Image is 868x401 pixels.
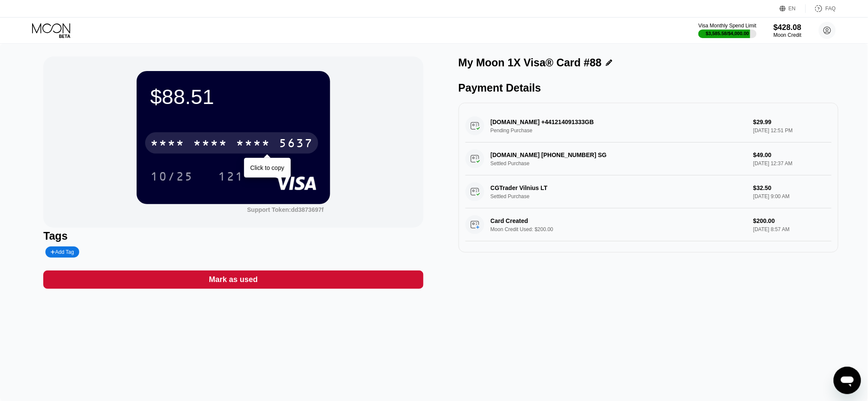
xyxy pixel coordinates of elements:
[218,171,244,184] div: 121
[698,23,756,29] div: Visa Monthly Spend Limit
[774,32,802,38] div: Moon Credit
[826,6,836,12] div: FAQ
[780,4,806,13] div: EN
[43,270,423,289] div: Mark as used
[459,56,602,69] div: My Moon 1X Visa® Card #88
[774,23,802,38] div: $428.08Moon Credit
[789,6,796,12] div: EN
[150,171,193,184] div: 10/25
[459,82,838,94] div: Payment Details
[51,249,74,255] div: Add Tag
[45,247,79,258] div: Add Tag
[247,206,324,213] div: Support Token:dd3873697f
[834,367,861,394] iframe: Button to launch messaging window
[698,23,756,38] div: Visa Monthly Spend Limit$3,585.58/$4,000.00
[706,31,749,36] div: $3,585.58 / $4,000.00
[212,166,250,187] div: 121
[251,164,284,171] div: Click to copy
[247,206,324,213] div: Support Token: dd3873697f
[209,275,258,285] div: Mark as used
[150,85,316,109] div: $88.51
[279,137,313,151] div: 5637
[774,23,802,32] div: $428.08
[144,166,200,187] div: 10/25
[43,230,423,242] div: Tags
[806,4,836,13] div: FAQ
